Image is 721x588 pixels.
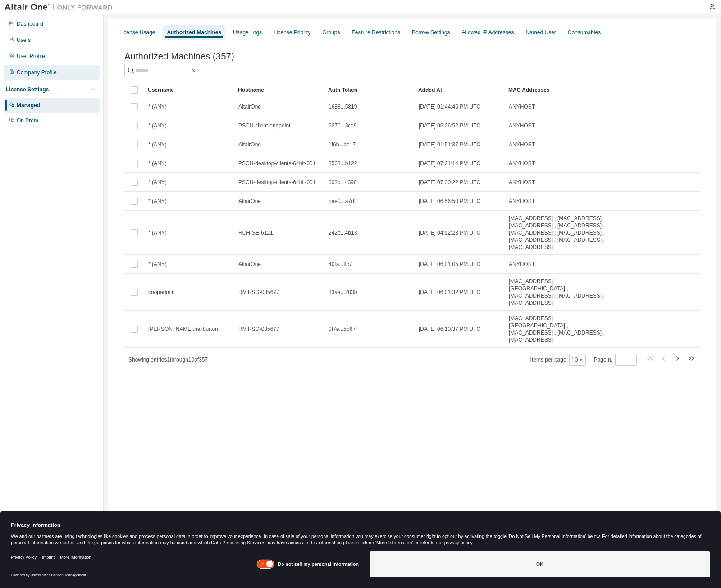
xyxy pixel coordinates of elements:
[509,160,535,167] span: ANYHOST
[329,229,357,236] span: 242b...4b13
[148,229,167,236] span: * (ANY)
[233,29,262,36] div: Usage Logs
[124,51,234,62] span: Authorized Machines (357)
[167,29,221,36] div: Authorized Machines
[238,160,315,167] span: PSCU-desktop-clients-64bit-001
[509,315,605,344] span: [MAC_ADDRESS][GEOGRAPHIC_DATA] , [MAC_ADDRESS] , [MAC_ADDRESS] , [MAC_ADDRESS]
[419,179,480,186] span: [DATE] 07:30:22 PM UTC
[322,29,340,36] div: Groups
[329,160,357,167] span: 8563...b122
[462,29,514,36] div: Allowed IP Addresses
[329,141,356,148] span: 1f6b...be17
[419,141,480,148] span: [DATE] 01:51:37 PM UTC
[509,179,535,186] span: ANYHOST
[329,326,356,333] span: 0f7e...5b67
[238,326,279,333] span: RMT-SO-035677
[148,179,167,186] span: * (ANY)
[594,354,637,366] span: Page n.
[509,122,535,129] span: ANYHOST
[238,141,261,148] span: AltairOne
[419,229,480,236] span: [DATE] 04:52:23 PM UTC
[6,86,49,93] div: License Settings
[238,103,261,110] span: AltairOne
[274,29,310,36] div: License Priority
[148,261,167,268] span: * (ANY)
[419,160,480,167] span: [DATE] 07:21:14 PM UTC
[17,117,38,124] div: On Prem
[509,261,535,268] span: ANYHOST
[148,141,167,148] span: * (ANY)
[419,103,480,110] span: [DATE] 01:44:46 PM UTC
[329,103,357,110] span: 1688...5819
[5,3,117,12] img: Altair One
[148,160,167,167] span: * (ANY)
[238,122,290,129] span: PSCU-client-endpoint
[148,83,231,97] div: Username
[329,198,356,205] span: bae0...a7df
[419,261,480,268] span: [DATE] 06:01:05 PM UTC
[419,198,480,205] span: [DATE] 06:56:50 PM UTC
[128,357,208,363] span: Showing entries 1 through 10 of 357
[148,326,218,333] span: [PERSON_NAME].haliburton
[571,356,584,363] button: 10
[148,122,167,129] span: * (ANY)
[419,326,480,333] span: [DATE] 06:10:37 PM UTC
[329,179,357,186] span: 003c...4390
[509,278,605,307] span: [MAC_ADDRESS][GEOGRAPHIC_DATA] , [MAC_ADDRESS] , [MAC_ADDRESS] , [MAC_ADDRESS]
[530,354,586,366] span: Items per page
[17,69,57,76] div: Company Profile
[418,83,501,97] div: Added At
[412,29,450,36] div: Borrow Settings
[238,261,261,268] span: AltairOne
[329,289,357,296] span: 33aa...203b
[148,103,167,110] span: * (ANY)
[352,29,400,36] div: Feature Restrictions
[17,53,45,60] div: User Profile
[419,289,480,296] span: [DATE] 06:01:32 PM UTC
[509,198,535,205] span: ANYHOST
[329,261,352,268] span: 40fa...ffc7
[148,198,167,205] span: * (ANY)
[148,289,175,296] span: coopadmin
[238,83,321,97] div: Hostname
[238,289,279,296] span: RMT-SO-035677
[568,29,601,36] div: Consumables
[329,122,357,129] span: 9270...3cd9
[238,198,261,205] span: AltairOne
[17,102,40,109] div: Managed
[525,29,556,36] div: Named User
[508,83,606,97] div: MAC Addresses
[17,36,31,44] div: Users
[419,122,480,129] span: [DATE] 06:26:52 PM UTC
[17,20,43,27] div: Dashboard
[509,103,535,110] span: ANYHOST
[509,215,605,251] span: [MAC_ADDRESS] , [MAC_ADDRESS] , [MAC_ADDRESS] , [MAC_ADDRESS] , [MAC_ADDRESS] , [MAC_ADDRESS] , [...
[328,83,411,97] div: Auth Token
[119,29,155,36] div: License Usage
[509,141,535,148] span: ANYHOST
[238,229,273,236] span: RCH-SE-6121
[238,179,315,186] span: PSCU-desktop-clients-64bit-001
